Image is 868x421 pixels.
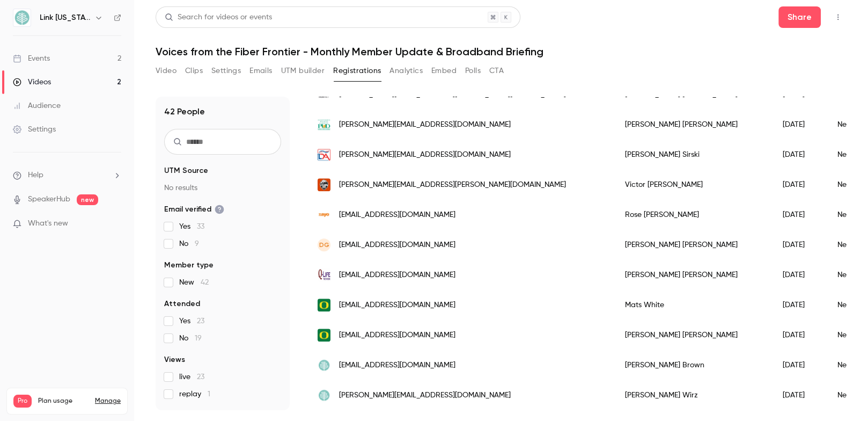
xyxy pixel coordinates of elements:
[772,140,827,170] div: [DATE]
[318,359,330,372] img: linkoregon.org
[13,395,32,408] span: Pro
[318,329,330,342] img: uoregon.edu
[772,350,827,380] div: [DATE]
[614,110,772,140] div: [PERSON_NAME] [PERSON_NAME]
[318,299,330,311] img: uoregon.edu
[614,320,772,350] div: [PERSON_NAME] [PERSON_NAME]
[197,373,204,381] span: 23
[164,183,281,193] p: No results
[28,194,70,205] a: SpeakerHub
[13,77,51,88] div: Videos
[211,62,241,79] button: Settings
[772,320,827,350] div: [DATE]
[772,110,827,140] div: [DATE]
[614,170,772,200] div: Victor [PERSON_NAME]
[333,62,381,79] button: Registrations
[772,170,827,200] div: [DATE]
[339,119,511,130] span: [PERSON_NAME][EMAIL_ADDRESS][DOMAIN_NAME]
[489,62,504,79] button: CTA
[38,397,89,405] span: Plan usage
[772,290,827,320] div: [DATE]
[339,390,511,401] span: [PERSON_NAME][EMAIL_ADDRESS][DOMAIN_NAME]
[179,389,210,400] span: replay
[164,260,214,271] span: Member type
[179,372,204,382] span: live
[318,208,330,221] img: zayo.com
[318,389,330,402] img: linkoregon.org
[179,316,204,326] span: Yes
[179,221,204,232] span: Yes
[179,238,199,249] span: No
[28,170,43,181] span: Help
[339,330,455,341] span: [EMAIL_ADDRESS][DOMAIN_NAME]
[13,170,121,181] li: help-dropdown-opener
[614,140,772,170] div: [PERSON_NAME] Sirski
[614,260,772,290] div: [PERSON_NAME] [PERSON_NAME]
[95,397,121,405] a: Manage
[772,200,827,230] div: [DATE]
[185,62,203,79] button: Clips
[195,240,199,248] span: 9
[197,317,204,325] span: 23
[339,300,455,311] span: [EMAIL_ADDRESS][DOMAIN_NAME]
[339,239,455,251] span: [EMAIL_ADDRESS][DOMAIN_NAME]
[208,390,210,398] span: 1
[318,178,330,191] img: oregonstate.edu
[778,6,821,28] button: Share
[318,268,330,281] img: qlife.net
[389,62,423,79] button: Analytics
[339,179,566,191] span: [PERSON_NAME][EMAIL_ADDRESS][PERSON_NAME][DOMAIN_NAME]
[28,218,68,229] span: What's new
[339,270,455,281] span: [EMAIL_ADDRESS][DOMAIN_NAME]
[614,350,772,380] div: [PERSON_NAME] Brown
[465,62,481,79] button: Polls
[201,279,209,286] span: 42
[13,9,31,26] img: Link Oregon
[614,380,772,410] div: [PERSON_NAME] Wirz
[195,335,202,342] span: 19
[772,380,827,410] div: [DATE]
[77,194,98,205] span: new
[13,53,50,64] div: Events
[156,45,847,58] h1: Voices from the Fiber Frontier - Monthly Member Update & Broadband Briefing
[164,299,200,309] span: Attended
[318,148,330,161] img: learndesignapply.com
[318,118,330,131] img: nwascopud.org
[339,209,455,221] span: [EMAIL_ADDRESS][DOMAIN_NAME]
[164,354,185,365] span: Views
[614,290,772,320] div: Mats White
[431,62,457,79] button: Embed
[249,62,272,79] button: Emails
[179,333,202,344] span: No
[156,62,176,79] button: Video
[164,105,205,118] h1: 42 People
[772,260,827,290] div: [DATE]
[614,200,772,230] div: Rose [PERSON_NAME]
[164,165,208,176] span: UTM Source
[40,12,90,23] h6: Link [US_STATE]
[319,240,329,250] span: DG
[339,360,455,371] span: [EMAIL_ADDRESS][DOMAIN_NAME]
[614,230,772,260] div: [PERSON_NAME] [PERSON_NAME]
[772,230,827,260] div: [DATE]
[13,124,56,135] div: Settings
[13,100,61,111] div: Audience
[281,62,325,79] button: UTM builder
[164,204,224,215] span: Email verified
[829,9,847,26] button: Top Bar Actions
[179,277,209,288] span: New
[197,223,204,230] span: 33
[339,149,511,161] span: [PERSON_NAME][EMAIL_ADDRESS][DOMAIN_NAME]
[165,12,272,23] div: Search for videos or events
